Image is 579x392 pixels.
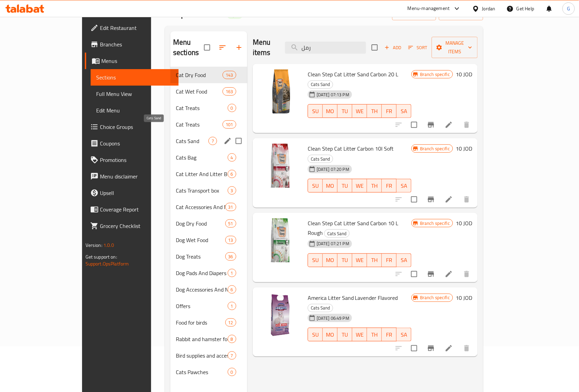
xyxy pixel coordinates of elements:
img: Clean Step Cat Litter Carbon 10l Soft [258,144,302,188]
span: FR [385,255,394,265]
div: Offers1 [170,298,247,314]
h2: Menu sections [173,37,204,58]
span: 1 [228,303,236,309]
div: items [228,335,236,343]
span: SA [399,181,409,191]
span: Branch specific [417,220,453,227]
button: delete [458,340,475,357]
span: Branch specific [417,145,453,152]
button: Manage items [432,37,478,58]
img: Clean Step Cat Litter Sand Carbon 20 L [258,69,302,113]
button: SA [397,328,411,341]
input: search [285,42,366,54]
div: Cats Bag4 [170,149,247,166]
div: Cat Treats101 [170,116,247,133]
div: Cats Sand [324,229,350,238]
a: Full Menu View [91,86,179,102]
div: Dog Pads And Diapers1 [170,265,247,281]
button: MO [323,104,338,118]
div: Cat Litter And Litter Boxes6 [170,166,247,182]
button: Branch-specific-item [423,117,439,133]
img: Clean Step Cat Litter Sand Carbon 10 L Rough [258,218,302,262]
span: [DATE] 07:20 PM [314,166,352,173]
span: Cats Sand [308,80,333,88]
a: Choice Groups [85,119,179,135]
div: Cat Dry Food143 [170,67,247,83]
span: TU [340,255,350,265]
div: Dog Accessories And Needs [176,285,228,294]
span: 36 [226,253,236,260]
span: Offers [176,302,228,310]
span: Dog Treats [176,252,225,261]
span: Cat Wet Food [176,87,223,96]
span: WE [355,181,364,191]
div: Bird supplies and accessories7 [170,347,247,364]
span: Sort items [404,42,432,53]
span: Dog Dry Food [176,219,225,228]
span: Select to update [407,118,421,132]
span: Full Menu View [96,90,173,98]
span: Clean Step Cat Litter Sand Carbon 20 L [308,69,399,79]
a: Grocery Checklist [85,218,179,234]
span: Select to update [407,341,421,356]
span: Add item [382,42,404,53]
div: items [225,219,236,228]
span: America Litter Sand Lavender Flavored [308,293,398,303]
div: items [228,285,236,294]
span: MO [326,106,335,116]
span: SU [311,255,320,265]
div: Jordan [482,5,496,12]
img: America Litter Sand Lavender Flavored [258,293,302,337]
div: Cat Accessories And Needs [176,203,225,211]
div: items [225,236,236,244]
button: SU [308,328,323,341]
span: FR [385,330,394,340]
button: TU [338,104,352,118]
span: Sections [96,73,173,81]
a: Branches [85,36,179,53]
span: Select all sections [200,40,214,55]
div: Cat Treats0 [170,100,247,116]
h6: 10 JOD [456,69,472,79]
span: Branch specific [417,71,453,78]
span: 101 [223,121,236,128]
button: SA [397,253,411,267]
span: 7 [228,352,236,359]
div: Bird supplies and accessories [176,351,228,360]
span: TH [370,106,379,116]
span: TU [340,106,350,116]
div: Cats Pawches0 [170,364,247,380]
div: items [228,170,236,178]
a: Promotions [85,152,179,168]
span: Coupons [100,139,173,148]
span: 0 [228,369,236,375]
button: delete [458,266,475,282]
span: Choice Groups [100,123,173,131]
a: Coverage Report [85,201,179,218]
span: 0 [228,105,236,111]
span: TH [370,255,379,265]
button: FR [382,253,397,267]
h6: 10 JOD [456,144,472,153]
div: Rabbit and hamster food8 [170,331,247,347]
span: MO [326,330,335,340]
span: 6 [228,171,236,177]
div: items [228,269,236,277]
span: Cats Sand [308,304,333,312]
span: Cat Dry Food [176,71,223,79]
div: items [223,71,236,79]
span: Sort [408,44,427,52]
button: WE [352,179,367,193]
div: Dog Wet Food [176,236,225,244]
button: delete [458,117,475,133]
span: Cats Bag [176,153,228,162]
div: Menu-management [408,4,450,13]
button: SU [308,104,323,118]
span: SA [399,330,409,340]
span: 13 [226,237,236,243]
span: Dog Pads And Diapers [176,269,228,277]
h2: Menu items [253,37,277,58]
a: Menu disclaimer [85,168,179,185]
span: Food for birds [176,318,225,327]
h6: 10 JOD [456,218,472,228]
